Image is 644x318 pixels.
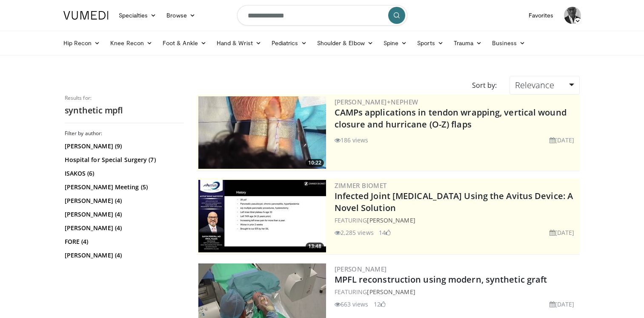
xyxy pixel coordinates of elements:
input: Search topics, interventions [237,5,407,26]
a: [PERSON_NAME] (9) [65,142,182,150]
img: Avatar [564,7,581,24]
a: [PERSON_NAME] [335,265,387,273]
a: Hospital for Special Surgery (7) [65,156,182,164]
a: [PERSON_NAME] Meeting (5) [65,183,182,191]
a: [PERSON_NAME] [367,288,415,296]
a: [PERSON_NAME] (4) [65,224,182,232]
a: Hand & Wrist [212,35,266,52]
li: 663 views [335,300,369,309]
a: Business [487,35,530,52]
a: Trauma [449,35,487,52]
li: 2,285 views [335,228,374,237]
li: 12 [374,300,386,309]
a: Zimmer Biomet [335,181,387,190]
li: [DATE] [550,136,575,145]
div: FEATURING [335,287,578,296]
a: FORE (4) [65,237,182,246]
a: Spine [378,35,412,52]
a: Specialties [114,7,162,24]
img: 6109daf6-8797-4a77-88a1-edd099c0a9a9.300x170_q85_crop-smart_upscale.jpg [198,180,326,252]
li: [DATE] [550,228,575,237]
a: Relevance [509,76,579,95]
a: [PERSON_NAME] (4) [65,251,182,260]
p: Results for: [65,95,184,101]
a: Hip Recon [58,35,106,52]
a: MPFL reconstruction using modern, synthetic graft [335,274,547,285]
img: 2677e140-ee51-4d40-a5f5-4f29f195cc19.300x170_q85_crop-smart_upscale.jpg [198,96,326,169]
a: Sports [412,35,449,52]
h2: synthetic mpfl [65,105,184,116]
a: ISAKOS (6) [65,169,182,178]
h3: Filter by author: [65,130,184,137]
a: [PERSON_NAME] [367,216,415,224]
a: Pediatrics [266,35,312,52]
li: [DATE] [550,300,575,309]
a: [PERSON_NAME]+Nephew [335,98,418,106]
a: Knee Recon [105,35,157,52]
a: [PERSON_NAME] (4) [65,210,182,219]
a: Infected Joint [MEDICAL_DATA] Using the Avitus Device: A Novel Solution [335,190,573,214]
div: Sort by: [466,76,503,95]
span: 13:48 [306,243,324,250]
a: 13:48 [198,180,326,252]
a: CAMPs applications in tendon wrapping, vertical wound closure and hurricane (O-Z) flaps [335,107,567,130]
span: Relevance [515,79,554,91]
div: FEATURING [335,216,578,225]
a: 10:22 [198,96,326,169]
a: [PERSON_NAME] (4) [65,197,182,205]
a: Shoulder & Elbow [312,35,378,52]
img: VuMedi Logo [63,11,109,20]
span: 10:22 [306,159,324,167]
a: Browse [161,7,200,24]
a: Foot & Ankle [157,35,212,52]
li: 186 views [335,136,369,145]
li: 14 [379,228,391,237]
a: Favorites [524,7,559,24]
